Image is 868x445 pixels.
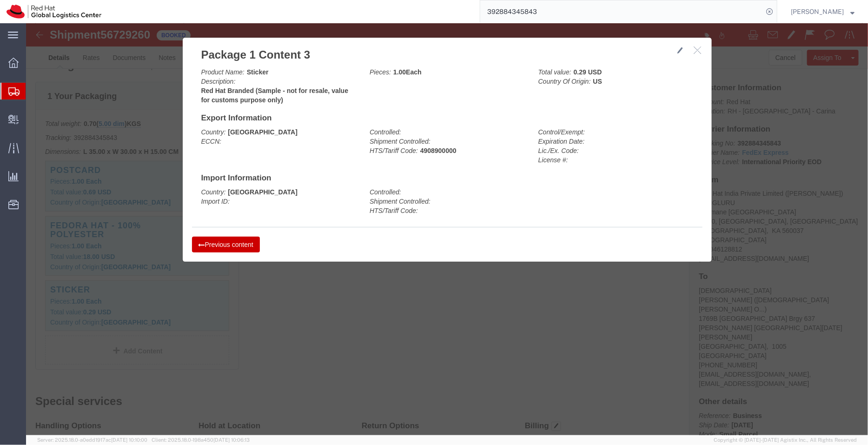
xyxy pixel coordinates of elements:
[7,5,101,19] img: logo
[480,0,763,23] input: Search for shipment number, reference number
[213,437,250,443] span: [DATE] 10:06:13
[111,437,147,443] span: [DATE] 10:10:00
[714,436,857,444] span: Copyright © [DATE]-[DATE] Agistix Inc., All Rights Reserved
[791,7,844,17] span: Pallav Sen Gupta
[790,6,855,17] button: [PERSON_NAME]
[26,23,868,435] iframe: FS Legacy Container
[152,437,250,443] span: Client: 2025.18.0-198a450
[37,437,147,443] span: Server: 2025.18.0-a0edd1917ac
